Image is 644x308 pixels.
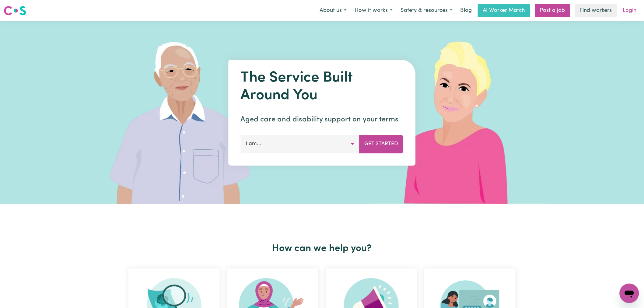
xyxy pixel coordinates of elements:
h2: How can we help you? [125,243,519,254]
a: Careseekers logo [4,4,26,18]
img: Careseekers logo [4,5,26,16]
a: AI Worker Match [478,4,530,17]
button: I am... [241,135,360,153]
h1: The Service Built Around You [241,69,404,104]
a: Blog [457,4,475,17]
button: Get Started [359,135,404,153]
a: Find workers [575,4,617,17]
a: Login [619,4,640,17]
iframe: Button to launch messaging window [620,284,639,303]
a: Post a job [535,4,570,17]
button: How it works [351,4,397,17]
button: Safety & resources [397,4,457,17]
button: About us [316,4,351,17]
p: Aged care and disability support on your terms [241,114,404,125]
